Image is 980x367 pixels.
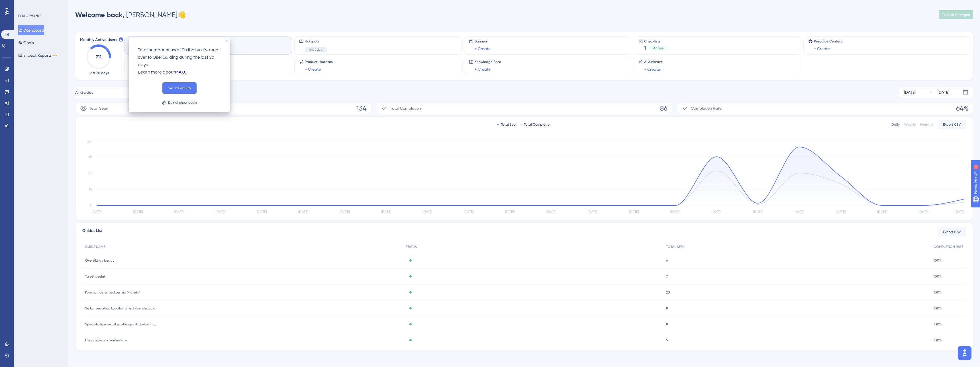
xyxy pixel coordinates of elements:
[934,244,963,249] span: COMPLETION RATE
[943,122,961,127] span: Export CSV
[18,14,42,18] div: PERFORMANCE
[904,122,916,127] div: Weekly
[666,258,668,263] span: 6
[92,210,101,214] tspan: [DATE]
[85,290,140,295] span: Kommunicera med oss via "tickets"
[938,227,966,236] button: Export CSV
[53,54,58,57] div: BETA
[175,69,185,76] a: MAU
[691,105,722,112] span: Completion Rate
[309,47,322,52] span: Inactive
[18,38,34,48] button: Goals
[298,210,308,214] tspan: [DATE]
[644,39,668,43] span: Checklists
[85,306,156,311] span: Se konversation kopplat till ett ärende (ticket)
[955,210,964,214] tspan: [DATE]
[75,89,93,96] span: All Guides
[18,50,58,60] button: Impact ReportsBETA
[381,210,391,214] tspan: [DATE]
[520,122,552,127] div: Total Completion
[422,210,432,214] tspan: [DATE]
[644,44,646,52] span: 1
[943,230,961,234] span: Export CSV
[934,274,942,279] span: 100%
[918,210,928,214] tspan: [DATE]
[546,210,556,214] tspan: [DATE]
[670,210,680,214] tspan: [DATE]
[629,210,639,214] tspan: [DATE]
[920,122,933,127] div: Monthly
[505,210,515,214] tspan: [DATE]
[588,210,597,214] tspan: [DATE]
[85,322,156,327] span: Specifikation av utbetalningar (Utbetalningsspecifikation)
[80,36,117,43] span: Monthly Active Users
[475,39,491,44] span: Banners
[644,66,660,73] a: + Create
[814,39,842,44] span: Resource Centers
[497,122,518,127] div: Total Seen
[85,258,114,263] span: Översikt av beslut
[666,322,668,327] span: 8
[934,338,942,342] span: 100%
[85,338,127,342] span: Lägg till en ny användare
[464,210,473,214] tspan: [DATE]
[891,122,900,127] div: Daily
[956,344,973,362] iframe: UserGuiding AI Assistant Launcher
[305,60,332,64] span: Product Updates
[795,210,804,214] tspan: [DATE]
[89,203,92,207] tspan: 0
[75,10,186,19] div: [PERSON_NAME] 👋
[133,210,143,214] tspan: [DATE]
[138,69,221,76] p: Learn more about .
[85,274,105,279] span: Ta ett beslut
[89,105,108,112] span: Total Seen
[390,105,421,112] span: Total Completion
[89,71,109,75] span: Last 30 days
[934,322,942,327] span: 100%
[13,1,36,8] span: Need Help?
[934,306,942,311] span: 100%
[939,10,973,19] button: Publish Changes
[88,140,92,144] tspan: 60
[653,46,663,50] span: Active
[666,274,668,279] span: 7
[475,60,501,64] span: Knowledge Base
[712,210,721,214] tspan: [DATE]
[938,120,966,129] button: Export CSV
[168,100,197,105] div: Do not show again
[942,13,970,17] span: Publish Changes
[938,89,949,96] div: [DATE]
[225,40,228,42] div: close tooltip
[877,210,887,214] tspan: [DATE]
[904,89,916,96] div: [DATE]
[644,60,663,64] span: AI Assistant
[82,227,102,236] span: Guides List
[75,11,124,19] span: Welcome back,
[934,290,942,295] span: 100%
[475,66,491,73] a: + Create
[814,45,830,52] a: + Create
[753,210,763,214] tspan: [DATE]
[340,210,350,214] tspan: [DATE]
[405,244,417,249] span: STATUS
[40,3,41,7] div: 1
[934,258,942,263] span: 100%
[138,46,221,69] p: Total number of user IDs that you've sent over to UserGuiding during the last 30 days.
[88,171,92,175] tspan: 30
[356,104,367,113] span: 134
[836,210,846,214] tspan: [DATE]
[257,210,267,214] tspan: [DATE]
[216,210,225,214] tspan: [DATE]
[88,155,92,159] tspan: 45
[305,39,327,44] span: Hotspots
[89,187,92,191] tspan: 15
[956,104,968,113] span: 64%
[85,244,105,249] span: GUIDE NAME
[96,54,101,60] text: 711
[162,82,197,94] button: GO TO USERS
[305,66,321,73] a: + Create
[666,290,670,295] span: 20
[666,338,668,342] span: 5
